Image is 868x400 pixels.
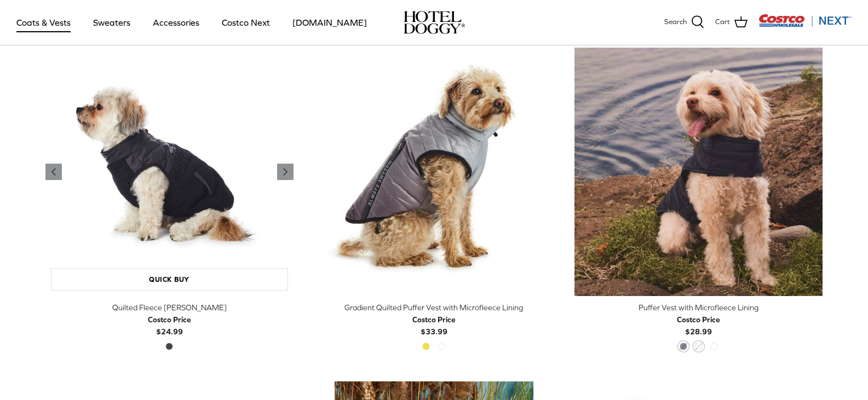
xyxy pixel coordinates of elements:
[310,48,558,295] a: Gradient Quilted Puffer Vest with Microfleece Lining
[677,314,720,326] div: Costco Price
[664,16,687,28] span: Search
[715,15,748,30] a: Cart
[148,314,191,326] div: Costco Price
[83,4,140,41] a: Sweaters
[212,4,280,41] a: Costco Next
[758,21,852,29] a: Visit Costco Next
[677,314,720,336] b: $28.99
[715,16,730,28] span: Cart
[310,302,558,314] div: Gradient Quilted Puffer Vest with Microfleece Lining
[143,4,209,41] a: Accessories
[51,268,288,291] a: Quick buy
[412,314,456,336] b: $33.99
[404,11,465,34] img: hoteldoggycom
[310,302,558,338] a: Gradient Quilted Puffer Vest with Microfleece Lining Costco Price$33.99
[758,14,852,27] img: Costco Next
[283,4,377,41] a: [DOMAIN_NAME]
[412,314,456,326] div: Costco Price
[7,4,81,41] a: Coats & Vests
[45,302,294,338] a: Quilted Fleece [PERSON_NAME] Costco Price$24.99
[404,11,465,34] a: hoteldoggy.com hoteldoggycom
[277,164,294,180] a: Previous
[574,48,823,295] a: Puffer Vest with Microfleece Lining
[45,164,62,180] a: Previous
[45,48,294,295] a: Quilted Fleece Melton Vest
[664,15,704,30] a: Search
[574,302,823,338] a: Puffer Vest with Microfleece Lining Costco Price$28.99
[574,302,823,314] div: Puffer Vest with Microfleece Lining
[148,314,191,336] b: $24.99
[45,302,294,314] div: Quilted Fleece [PERSON_NAME]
